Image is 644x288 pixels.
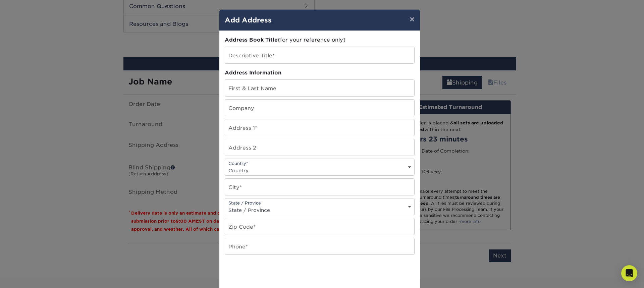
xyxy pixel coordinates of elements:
[404,10,420,28] button: ×
[225,37,278,43] span: Address Book Title
[225,69,415,77] div: Address Information
[225,36,415,44] div: (for your reference only)
[621,265,637,281] div: Open Intercom Messenger
[225,15,415,25] h4: Add Address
